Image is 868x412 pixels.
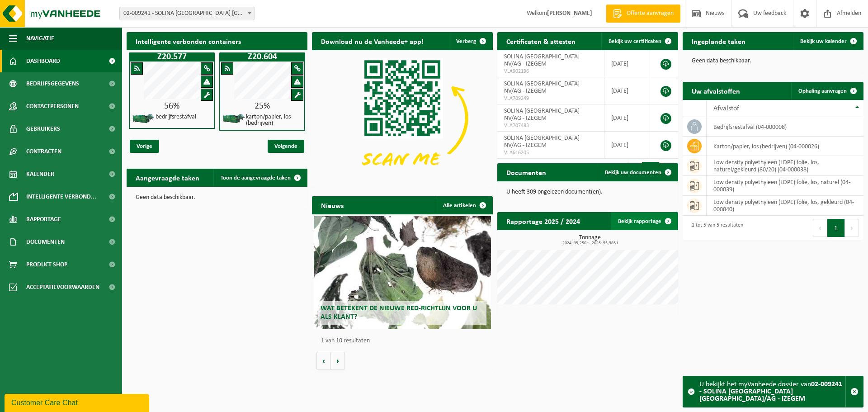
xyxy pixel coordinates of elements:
td: [DATE] [604,50,650,77]
span: Intelligente verbond... [26,185,96,208]
div: U bekijkt het myVanheede dossier van [699,376,845,407]
span: Bedrijfsgegevens [26,72,79,95]
span: VLA709249 [504,95,597,102]
span: VLA902196 [504,68,597,75]
span: Ophaling aanvragen [798,88,847,94]
span: Acceptatievoorwaarden [26,276,99,298]
span: 2024: 95,250 t - 2025: 55,385 t [502,241,678,246]
button: Vorige [316,352,331,370]
span: Rapportage [26,208,61,231]
a: Wat betekent de nieuwe RED-richtlijn voor u als klant? [314,216,491,329]
span: 02-009241 - SOLINA BELGIUM NV/AG - IZEGEM [120,7,254,20]
span: Offerte aanvragen [624,9,676,18]
span: Documenten [26,231,65,253]
a: Offerte aanvragen [606,5,680,23]
button: Verberg [449,32,492,50]
h4: karton/papier, los (bedrijven) [246,114,301,127]
div: 25% [220,102,304,111]
button: Next [845,219,859,237]
td: low density polyethyleen (LDPE) folie, los, gekleurd (04-000040) [707,196,863,216]
td: [DATE] [604,77,650,104]
h2: Rapportage 2025 / 2024 [497,212,589,230]
span: Contactpersonen [26,95,79,118]
img: HK-XZ-20-GN-01 [222,113,245,124]
td: low density polyethyleen (LDPE) folie, los, naturel (04-000039) [707,176,863,196]
span: Kalender [26,163,54,185]
h4: bedrijfsrestafval [156,114,196,120]
span: VLA707483 [504,122,597,129]
span: Dashboard [26,50,60,72]
span: SOLINA [GEOGRAPHIC_DATA] NV/AG - IZEGEM [504,108,580,122]
span: Gebruikers [26,118,60,140]
a: Bekijk rapportage [611,212,677,230]
span: SOLINA [GEOGRAPHIC_DATA] NV/AG - IZEGEM [504,135,580,149]
a: Bekijk uw documenten [598,163,677,181]
span: Volgende [268,140,304,153]
span: Bekijk uw kalender [800,38,847,44]
span: SOLINA [GEOGRAPHIC_DATA] NV/AG - IZEGEM [504,81,580,95]
span: 02-009241 - SOLINA BELGIUM NV/AG - IZEGEM [119,7,255,20]
h2: Aangevraagde taken [127,169,208,186]
h1: Z20.604 [222,52,303,62]
a: Toon de aangevraagde taken [213,169,307,187]
span: Product Shop [26,253,67,276]
strong: [PERSON_NAME] [547,10,592,17]
h1: Z20.577 [131,52,212,62]
span: SOLINA [GEOGRAPHIC_DATA] NV/AG - IZEGEM [504,53,580,67]
p: U heeft 309 ongelezen document(en). [506,189,669,195]
a: Bekijk uw kalender [793,32,863,50]
iframe: chat widget [5,392,151,412]
span: Verberg [456,38,476,44]
span: Contracten [26,140,61,163]
td: low density polyethyleen (LDPE) folie, los, naturel/gekleurd (80/20) (04-000038) [707,156,863,176]
span: Vorige [130,140,159,153]
h2: Ingeplande taken [683,32,755,50]
h2: Download nu de Vanheede+ app! [312,32,433,50]
td: [DATE] [604,104,650,132]
h2: Uw afvalstoffen [683,82,749,99]
span: Navigatie [26,27,54,50]
td: karton/papier, los (bedrijven) (04-000026) [707,137,863,156]
a: Ophaling aanvragen [791,82,863,100]
img: HK-XZ-20-GN-01 [132,113,155,124]
button: Volgende [331,352,345,370]
div: 1 tot 5 van 5 resultaten [687,218,743,238]
h2: Intelligente verbonden containers [127,32,307,50]
span: Toon de aangevraagde taken [221,175,291,181]
div: 56% [130,102,214,111]
td: [DATE] [604,132,650,159]
span: Wat betekent de nieuwe RED-richtlijn voor u als klant? [321,305,477,321]
a: Alle artikelen [436,196,492,214]
span: VLA616205 [504,149,597,156]
td: bedrijfsrestafval (04-000008) [707,117,863,137]
p: 1 van 10 resultaten [321,338,488,344]
h3: Tonnage [502,235,678,246]
p: Geen data beschikbaar. [692,58,854,64]
h2: Nieuws [312,196,353,214]
p: Geen data beschikbaar. [136,194,298,201]
span: Afvalstof [713,105,739,112]
h2: Documenten [497,163,555,181]
img: Download de VHEPlus App [312,50,493,186]
h2: Certificaten & attesten [497,32,585,50]
span: Bekijk uw documenten [605,170,661,175]
button: 1 [827,219,845,237]
span: Bekijk uw certificaten [609,38,661,44]
strong: 02-009241 - SOLINA [GEOGRAPHIC_DATA] [GEOGRAPHIC_DATA]/AG - IZEGEM [699,381,842,403]
button: Previous [813,219,827,237]
a: Bekijk uw certificaten [601,32,677,50]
